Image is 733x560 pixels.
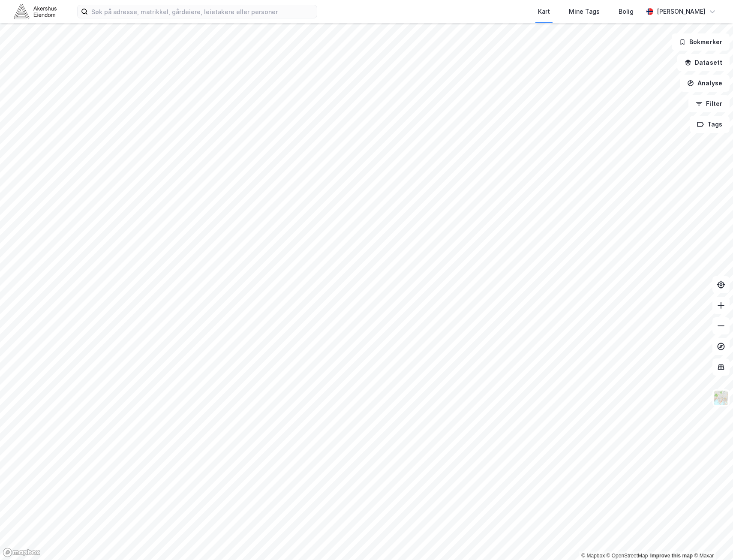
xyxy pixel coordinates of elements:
[690,519,733,560] iframe: Chat Widget
[619,6,634,17] div: Bolig
[14,4,57,19] img: akershus-eiendom-logo.9091f326c980b4bce74ccdd9f866810c.svg
[688,95,730,112] button: Filter
[650,553,693,559] a: Improve this map
[690,519,733,560] div: Kontrollprogram for chat
[3,548,40,557] a: Mapbox homepage
[680,75,730,92] button: Analyse
[607,553,648,559] a: OpenStreetMap
[672,33,730,51] button: Bokmerker
[569,6,600,17] div: Mine Tags
[657,6,706,17] div: [PERSON_NAME]
[713,390,729,406] img: Z
[677,54,730,71] button: Datasett
[538,6,550,17] div: Kart
[581,553,605,559] a: Mapbox
[690,116,730,133] button: Tags
[88,5,317,18] input: Søk på adresse, matrikkel, gårdeiere, leietakere eller personer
